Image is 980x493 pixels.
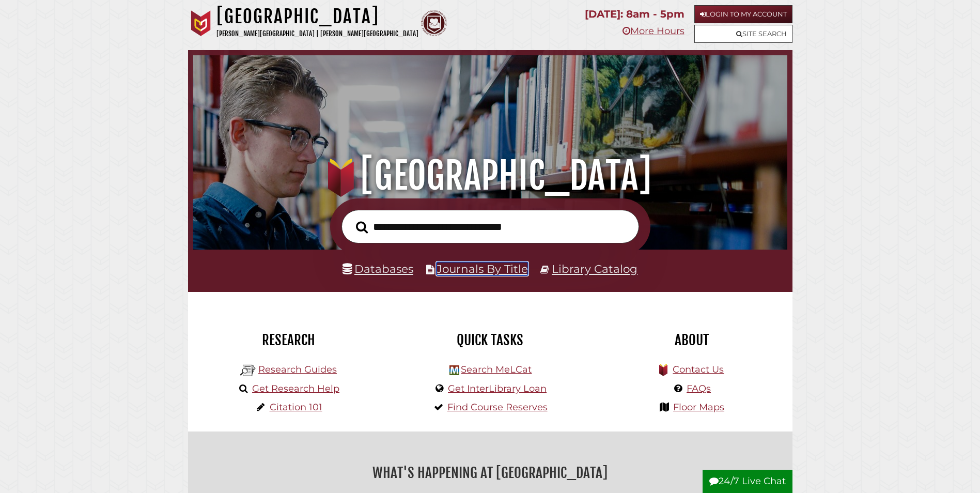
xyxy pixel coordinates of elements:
p: [PERSON_NAME][GEOGRAPHIC_DATA] | [PERSON_NAME][GEOGRAPHIC_DATA] [216,28,418,40]
a: Login to My Account [694,5,792,23]
a: Get Research Help [252,383,339,394]
h1: [GEOGRAPHIC_DATA] [208,153,772,198]
a: Databases [343,262,413,275]
a: Floor Maps [673,402,724,413]
a: FAQs [687,383,711,394]
a: Find Course Reserves [447,402,548,413]
a: Site Search [694,25,792,43]
a: Library Catalog [552,262,637,275]
a: Citation 101 [270,402,322,413]
img: Calvin Theological Seminary [421,10,447,36]
p: [DATE]: 8am - 5pm [585,5,685,23]
button: Search [351,218,373,237]
a: Search MeLCat [461,364,532,375]
h2: Research [196,331,382,349]
img: Hekman Library Logo [240,363,256,378]
i: Search [356,221,368,234]
h2: About [599,331,785,349]
a: Journals By Title [437,262,528,275]
img: Calvin University [188,10,214,36]
img: Hekman Library Logo [449,365,459,375]
a: Get InterLibrary Loan [448,383,547,394]
h1: [GEOGRAPHIC_DATA] [216,5,418,28]
a: More Hours [623,25,685,37]
h2: Quick Tasks [397,331,583,349]
h2: What's Happening at [GEOGRAPHIC_DATA] [196,461,785,485]
a: Research Guides [258,364,337,375]
a: Contact Us [673,364,724,375]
